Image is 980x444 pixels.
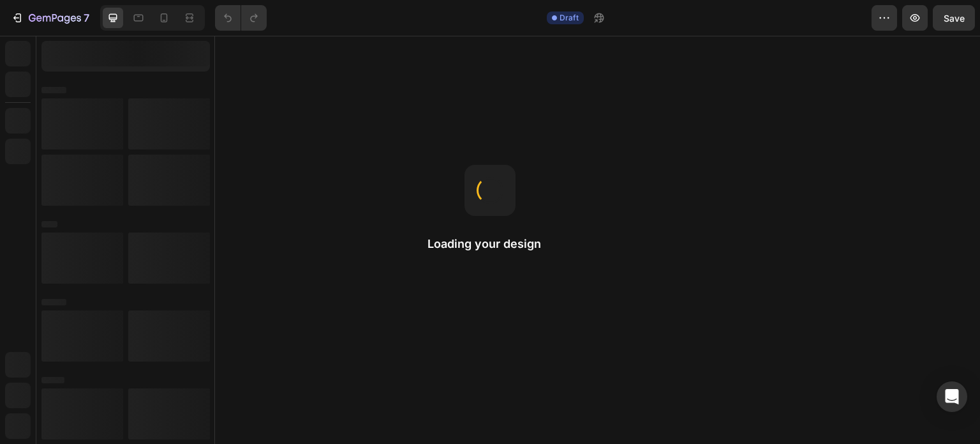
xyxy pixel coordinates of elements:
p: 7 [84,10,89,26]
button: Save [933,5,975,31]
span: Save [944,13,965,24]
span: Draft [560,12,579,24]
button: 7 [5,5,95,31]
div: Open Intercom Messenger [937,381,967,412]
h2: Loading your design [427,236,553,252]
div: Undo/Redo [215,5,267,31]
